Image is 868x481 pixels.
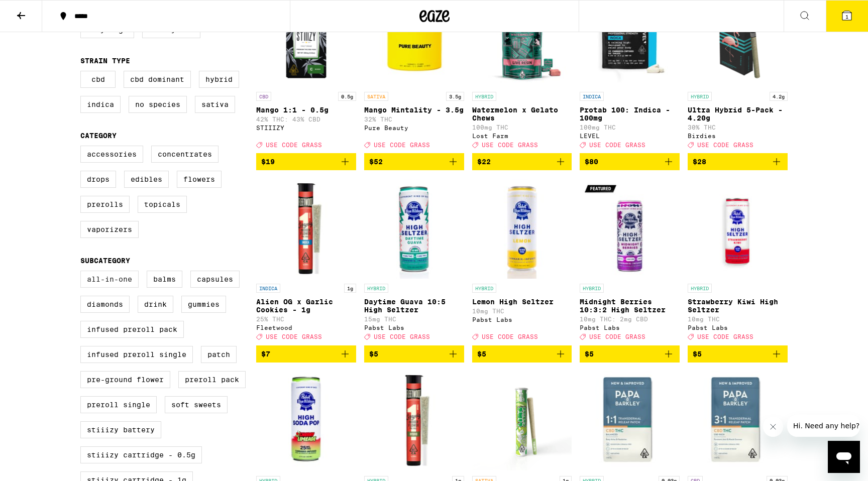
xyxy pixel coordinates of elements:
[256,92,271,101] p: CBD
[199,71,239,88] label: Hybrid
[364,178,464,345] a: Open page for Daytime Guava 10:5 High Seltzer from Pabst Labs
[129,96,187,113] label: No Species
[364,153,464,170] button: Add to bag
[80,221,139,238] label: Vaporizers
[688,106,788,122] p: Ultra Hybrid 5-Pack - 4.20g
[80,296,130,313] label: Diamonds
[697,334,753,340] span: USE CODE GRASS
[80,371,170,388] label: Pre-ground Flower
[585,158,598,166] span: $80
[256,106,356,114] p: Mango 1:1 - 0.5g
[697,142,753,148] span: USE CODE GRASS
[688,133,788,139] div: Birdies
[472,316,572,323] div: Pabst Labs
[124,171,169,188] label: Edibles
[693,350,702,358] span: $5
[364,316,464,322] p: 15mg THC
[364,371,464,471] img: Fleetwood - Pineapple Breeze x Birthday Cake - 1g
[80,196,130,213] label: Prerolls
[256,316,356,322] p: 25% THC
[80,446,202,463] label: STIIIZY Cartridge - 0.5g
[80,346,193,363] label: Infused Preroll Single
[763,417,783,437] iframe: Close message
[256,116,356,123] p: 42% THC: 43% CBD
[472,92,496,101] p: HYBRID
[256,178,356,345] a: Open page for Alien OG x Garlic Cookies - 1g from Fleetwood
[369,350,378,358] span: $5
[80,96,121,113] label: Indica
[589,334,645,340] span: USE CODE GRASS
[580,298,680,314] p: Midnight Berries 10:3:2 High Seltzer
[80,271,139,288] label: All-In-One
[580,371,680,471] img: Papa & Barkley - Releaf Patch - 1:1 CBD:THC - 30mg
[80,132,117,140] legend: Category
[261,350,270,358] span: $7
[472,106,572,122] p: Watermelon x Gelato Chews
[580,316,680,322] p: 10mg THC: 2mg CBD
[688,178,788,345] a: Open page for Strawberry Kiwi High Seltzer from Pabst Labs
[364,298,464,314] p: Daytime Guava 10:5 High Seltzer
[472,153,572,170] button: Add to bag
[688,178,788,279] img: Pabst Labs - Strawberry Kiwi High Seltzer
[580,284,604,293] p: HYBRID
[580,124,680,131] p: 100mg THC
[261,158,275,166] span: $19
[80,71,116,88] label: CBD
[256,371,356,471] img: Pabst Labs - Cherry Limeade High Soda Pop Seltzer - 25mg
[374,142,430,148] span: USE CODE GRASS
[688,345,788,363] button: Add to bag
[201,346,237,363] label: Patch
[266,334,322,340] span: USE CODE GRASS
[138,296,173,313] label: Drink
[256,178,356,279] img: Fleetwood - Alien OG x Garlic Cookies - 1g
[477,158,491,166] span: $22
[688,324,788,331] div: Pabst Labs
[472,371,572,471] img: Traditional - Lime Caviar - 1g
[80,57,130,65] legend: Strain Type
[580,345,680,363] button: Add to bag
[770,92,788,101] p: 4.2g
[688,153,788,170] button: Add to bag
[256,298,356,314] p: Alien OG x Garlic Cookies - 1g
[80,321,184,338] label: Infused Preroll Pack
[256,284,280,293] p: INDICA
[364,116,464,123] p: 32% THC
[446,92,464,101] p: 3.5g
[472,178,572,279] img: Pabst Labs - Lemon High Seltzer
[580,178,680,345] a: Open page for Midnight Berries 10:3:2 High Seltzer from Pabst Labs
[828,441,860,473] iframe: Button to launch messaging window
[256,153,356,170] button: Add to bag
[688,284,712,293] p: HYBRID
[472,284,496,293] p: HYBRID
[477,350,486,358] span: $5
[472,298,572,306] p: Lemon High Seltzer
[688,371,788,471] img: Papa & Barkley - Releaf Patch - 3:1 CBD:THC - 30mg
[177,171,222,188] label: Flowers
[374,334,430,340] span: USE CODE GRASS
[364,92,388,101] p: SATIVA
[472,345,572,363] button: Add to bag
[472,133,572,139] div: Lost Farm
[787,415,860,437] iframe: Message from company
[80,257,130,265] legend: Subcategory
[482,334,538,340] span: USE CODE GRASS
[364,178,464,279] img: Pabst Labs - Daytime Guava 10:5 High Seltzer
[190,271,240,288] label: Capsules
[580,106,680,122] p: Protab 100: Indica - 100mg
[472,178,572,345] a: Open page for Lemon High Seltzer from Pabst Labs
[845,14,848,20] span: 1
[472,124,572,131] p: 100mg THC
[364,125,464,131] div: Pure Beauty
[580,178,680,279] img: Pabst Labs - Midnight Berries 10:3:2 High Seltzer
[688,92,712,101] p: HYBRID
[138,196,187,213] label: Topicals
[688,316,788,322] p: 10mg THC
[693,158,706,166] span: $28
[688,124,788,131] p: 30% THC
[580,133,680,139] div: LEVEL
[181,296,226,313] label: Gummies
[580,324,680,331] div: Pabst Labs
[124,71,191,88] label: CBD Dominant
[688,298,788,314] p: Strawberry Kiwi High Seltzer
